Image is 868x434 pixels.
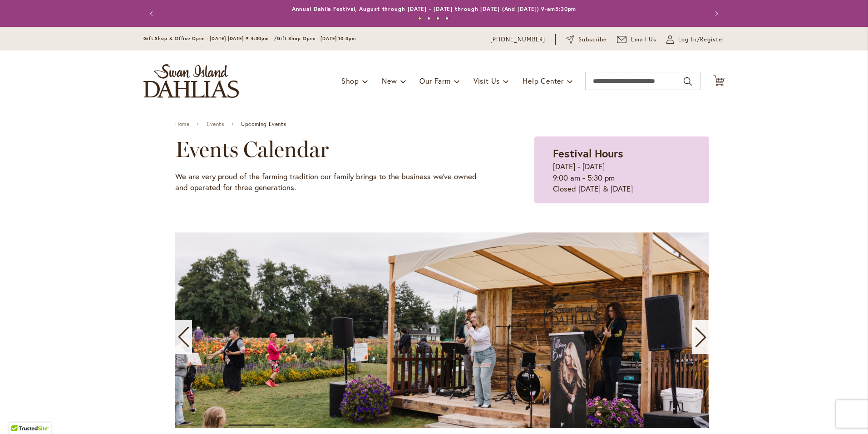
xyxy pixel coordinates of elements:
span: Help Center [523,76,564,86]
p: We are very proud of the farming tradition our family brings to the business we've owned and oper... [175,171,489,193]
button: Next [706,5,725,23]
a: Subscribe [566,35,607,44]
span: New [382,76,397,86]
span: Visit Us [473,76,500,86]
a: Events [207,121,224,127]
span: Gift Shop Open - [DATE] 10-3pm [277,35,356,41]
button: 4 of 4 [445,17,449,20]
a: store logo [143,64,239,98]
p: [DATE] - [DATE] 9:00 am - 5:30 pm Closed [DATE] & [DATE] [553,161,690,194]
span: Upcoming Events [241,121,286,127]
a: Home [175,121,189,127]
button: Previous [143,5,162,23]
span: Shop [341,76,359,86]
a: Log In/Register [666,35,725,44]
span: Log In/Register [678,35,725,44]
span: Gift Shop & Office Open - [DATE]-[DATE] 9-4:30pm / [143,35,277,41]
a: Annual Dahlia Festival, August through [DATE] - [DATE] through [DATE] (And [DATE]) 9-am5:30pm [292,5,577,12]
button: 3 of 4 [436,17,439,20]
swiper-slide: 2 / 11 [175,232,709,428]
span: Email Us [631,35,657,44]
h2: Events Calendar [175,136,489,162]
iframe: Launch Accessibility Center [7,402,32,427]
strong: Festival Hours [553,146,623,161]
button: 1 of 4 [418,17,421,20]
a: Email Us [617,35,657,44]
a: [PHONE_NUMBER] [490,35,545,44]
span: Our Farm [419,76,450,86]
span: Subscribe [578,35,607,44]
button: 2 of 4 [427,17,430,20]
